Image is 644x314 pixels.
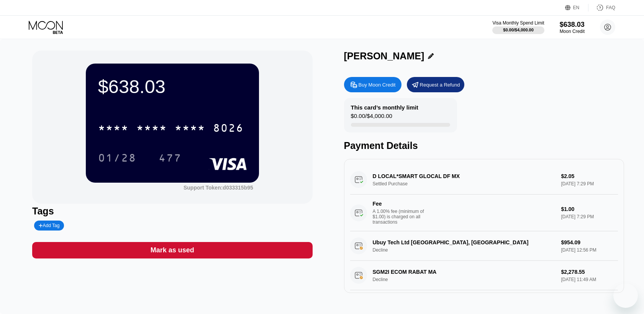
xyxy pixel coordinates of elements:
div: Support Token: d033315b95 [184,185,253,191]
div: Visa Monthly Spend Limit$0.00/$4,000.00 [492,20,544,34]
div: Tags [32,206,312,217]
div: Mark as used [151,246,194,255]
div: A 1.00% fee (minimum of $1.00) is charged on all transactions [373,209,430,225]
div: [DATE] 7:29 PM [561,214,618,219]
div: FAQ [606,5,615,10]
div: 01/28 [92,148,142,167]
div: Request a Refund [420,82,460,88]
div: $0.00 / $4,000.00 [351,113,392,123]
div: Support Token:d033315b95 [184,185,253,191]
div: Mark as used [32,242,312,258]
div: [PERSON_NAME] [344,51,424,62]
div: Moon Credit [560,29,585,34]
iframe: Button to launch messaging window, conversation in progress [613,283,638,308]
div: 477 [153,148,187,167]
div: Payment Details [344,140,624,151]
div: Request a Refund [407,77,464,92]
div: $638.03Moon Credit [560,21,585,34]
div: $0.00 / $4,000.00 [503,28,534,32]
div: $638.03 [560,21,585,29]
div: 477 [159,153,182,165]
div: 01/28 [98,153,136,165]
div: Add Tag [39,223,59,228]
div: Add Tag [34,221,64,231]
div: FeeA 1.00% fee (minimum of $1.00) is charged on all transactions$1.00[DATE] 7:29 PM [350,195,618,231]
div: Fee [373,201,426,207]
div: Buy Moon Credit [344,77,401,92]
div: Buy Moon Credit [359,82,396,88]
div: Visa Monthly Spend Limit [492,20,544,26]
div: 8026 [213,123,244,135]
div: EN [565,4,588,11]
div: $638.03 [98,76,247,97]
div: This card’s monthly limit [351,104,418,111]
div: FAQ [588,4,615,11]
div: EN [573,5,580,10]
div: $1.00 [561,206,618,212]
